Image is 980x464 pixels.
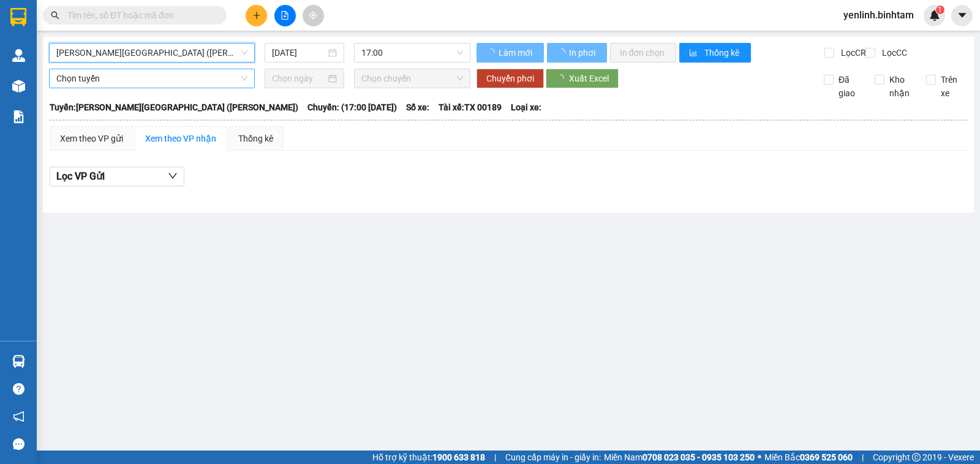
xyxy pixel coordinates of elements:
[643,452,755,462] strong: 0708 023 035 - 0935 103 250
[800,452,853,462] strong: 0369 525 060
[499,46,534,59] span: Làm mới
[679,43,751,63] button: bar-chartThống kê
[12,110,25,123] img: solution-icon
[936,6,944,14] sup: 1
[505,451,601,464] span: Cung cấp máy in - giấy in:
[406,101,429,114] span: Số xe:
[877,46,909,59] span: Lọc CC
[303,5,324,26] button: aim
[511,101,541,114] span: Loại xe:
[689,48,699,58] span: bar-chart
[758,455,761,460] span: ⚪️
[938,6,942,14] span: 1
[307,101,397,114] span: Chuyến: (17:00 [DATE])
[13,411,24,422] span: notification
[246,5,267,26] button: plus
[56,69,247,88] span: Chọn tuyến
[361,69,462,88] span: Chọn chuyến
[884,73,916,100] span: Kho nhận
[834,73,865,100] span: Đã giao
[12,49,25,62] img: warehouse-icon
[957,10,968,21] span: caret-down
[13,438,24,450] span: message
[704,46,741,59] span: Thống kê
[912,453,921,462] span: copyright
[862,451,864,464] span: |
[764,451,853,464] span: Miền Bắc
[50,167,184,186] button: Lọc VP Gửi
[168,171,178,181] span: down
[12,80,25,93] img: warehouse-icon
[309,11,317,20] span: aim
[610,43,677,63] button: In đơn chọn
[67,9,212,22] input: Tìm tên, số ĐT hoặc mã đơn
[56,169,105,184] span: Lọc VP Gửi
[951,5,973,26] button: caret-down
[145,132,216,145] div: Xem theo VP nhận
[494,451,496,464] span: |
[547,43,607,63] button: In phơi
[13,383,24,395] span: question-circle
[56,44,247,62] span: Quảng Ngãi - Sài Gòn (Vạn Phúc)
[486,48,497,57] span: loading
[50,102,298,112] b: Tuyến: [PERSON_NAME][GEOGRAPHIC_DATA] ([PERSON_NAME])
[274,5,296,26] button: file-add
[272,72,326,85] input: Chọn ngày
[439,101,502,114] span: Tài xế: TX 00189
[272,46,326,59] input: 14/09/2025
[60,132,123,145] div: Xem theo VP gửi
[477,43,544,63] button: Làm mới
[12,355,25,368] img: warehouse-icon
[546,69,619,88] button: Xuất Excel
[361,44,462,62] span: 17:00
[557,48,567,57] span: loading
[569,46,597,59] span: In phơi
[929,10,940,21] img: icon-new-feature
[372,451,485,464] span: Hỗ trợ kỹ thuật:
[477,69,544,88] button: Chuyển phơi
[238,132,273,145] div: Thống kê
[51,11,59,20] span: search
[432,452,485,462] strong: 1900 633 818
[836,46,868,59] span: Lọc CR
[834,7,924,23] span: yenlinh.binhtam
[252,11,261,20] span: plus
[10,8,26,26] img: logo-vxr
[604,451,755,464] span: Miền Nam
[281,11,289,20] span: file-add
[936,73,968,100] span: Trên xe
